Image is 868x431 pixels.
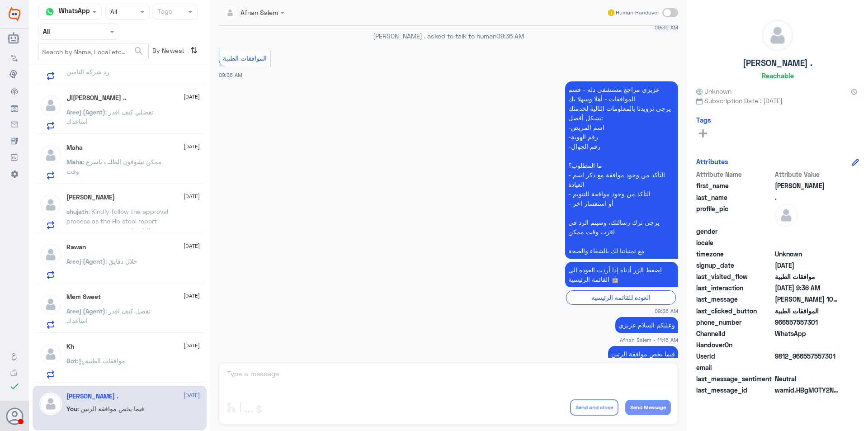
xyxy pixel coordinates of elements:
h5: الحمدلله .. [66,94,127,102]
input: Search by Name, Local etc… [38,43,148,60]
span: 2025-07-20T06:36:15.936Z [775,283,840,293]
span: 2025-05-03T12:09:53.902Z [775,260,840,270]
span: null [775,238,840,247]
span: Human Handover [616,9,659,17]
button: search [133,44,144,59]
span: You [66,405,77,412]
span: [DATE] [184,192,200,200]
span: 9812_966557557301 [775,351,840,361]
h5: [PERSON_NAME] . [743,58,812,68]
span: Areej (Agent) [66,307,105,315]
img: Widebot Logo [9,7,20,21]
span: timezone [696,249,773,259]
div: العودة للقائمة الرئيسية [566,290,676,304]
span: last_message_sentiment [696,374,773,384]
span: 09:36 AM [655,24,678,31]
span: search [133,46,144,57]
span: [DATE] [184,242,200,250]
img: defaultAdmin.png [39,94,62,117]
span: email [696,363,773,372]
span: null [775,227,840,236]
span: HandoverOn [696,340,773,350]
span: Areej (Agent) [66,108,105,116]
span: last_name [696,193,773,202]
span: : موافقات الطبية [77,357,125,365]
h5: ثنيان . [66,393,118,400]
span: null [775,340,840,350]
span: [DATE] [184,391,200,399]
img: whatsapp.png [43,5,57,19]
span: phone_number [696,317,773,327]
span: . [775,193,840,202]
span: Unknown [696,86,731,96]
img: defaultAdmin.png [39,393,62,415]
button: Avatar [6,407,23,425]
img: defaultAdmin.png [39,343,62,365]
img: defaultAdmin.png [762,20,793,51]
img: defaultAdmin.png [39,194,62,216]
span: ChannelId [696,329,773,338]
span: 09:36 AM [219,72,242,78]
span: last_message_id [696,385,773,395]
span: Unknown [775,249,840,259]
span: Attribute Name [696,170,773,179]
span: signup_date [696,260,773,270]
h5: Rawan [66,243,86,251]
span: [DATE] [184,93,200,101]
span: Attribute Value [775,170,840,179]
h6: Reachable [762,71,794,80]
span: last_message [696,294,773,304]
h5: shujath mohammed [66,194,115,201]
span: Subscription Date : [DATE] [696,96,859,105]
span: gender [696,227,773,236]
div: Tags [156,6,172,18]
span: [DATE] [184,142,200,151]
span: 09:36 AM [496,32,524,40]
span: [DATE] [184,292,200,300]
span: Bot [66,357,77,365]
span: null [775,363,840,372]
span: ثنيان العتيبي 1088628878 0557557301 المطلوب : اشعة رنين مغناطيسي [775,294,840,304]
span: : Kindly follow the approval process as the Hb stool report came now can you upload the report to... [66,208,168,253]
h5: Maha [66,144,83,152]
span: : تفضلي كيف اقدر اساعدك [66,108,153,125]
span: : تفضل كيف اقدر اساعدك [66,307,151,324]
span: : ممكن تشوفون الطلب باسرع وقت [66,158,162,175]
img: defaultAdmin.png [39,243,62,266]
h6: Attributes [696,157,728,166]
span: : خلال دقايق [105,257,137,265]
p: 20/7/2025, 9:36 AM [565,81,678,259]
span: 09:36 AM [655,307,678,315]
span: : فيما يخص موافقة الرنين [77,405,144,412]
span: موافقات الطبية [775,272,840,281]
span: ثنيان [775,181,840,190]
img: defaultAdmin.png [39,144,62,166]
img: defaultAdmin.png [39,293,62,316]
h5: Kh [66,343,74,350]
span: 0 [775,374,840,384]
span: last_visited_flow [696,272,773,281]
img: defaultAdmin.png [775,204,797,227]
span: 966557557301 [775,317,840,327]
p: 20/7/2025, 11:16 AM [608,346,678,362]
span: [DATE] [184,341,200,350]
h6: Tags [696,116,711,124]
span: profile_pic [696,204,773,225]
span: Afnan Salem - 11:16 AM [620,336,678,344]
span: UserId [696,351,773,361]
button: Send and close [570,399,618,416]
p: 20/7/2025, 9:36 AM [565,262,678,287]
span: locale [696,238,773,247]
span: 2 [775,329,840,338]
span: last_clicked_button [696,306,773,316]
span: last_interaction [696,283,773,293]
p: [PERSON_NAME] . asked to talk to human [219,31,678,41]
span: الموافقات الطبية [223,54,267,62]
span: shujath [66,208,88,215]
button: Send Message [625,400,671,415]
h5: Mem Sweet [66,293,101,301]
span: الموافقات الطبية [775,306,840,316]
i: ⇅ [190,43,198,58]
span: first_name [696,181,773,190]
span: By Newest [149,43,187,61]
